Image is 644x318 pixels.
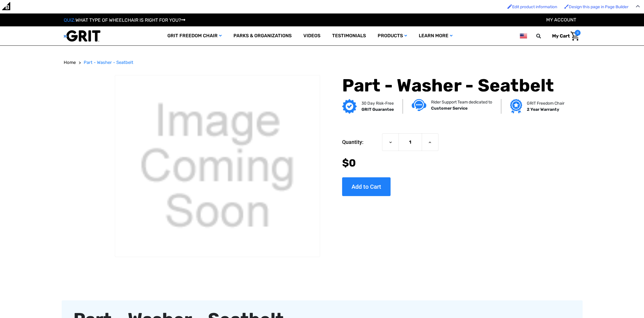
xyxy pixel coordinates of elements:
[342,75,562,96] h1: Part - Washer - Seatbelt
[361,107,394,112] strong: GRIT Guarantee
[115,75,320,257] img: Image coming soon
[297,26,326,45] a: Videos
[527,100,564,106] p: GRIT Freedom Chair
[228,26,297,45] a: Parks & Organizations
[342,99,357,114] img: GRIT Guarantee
[539,30,548,42] input: Search
[571,32,579,41] img: Cart
[64,17,75,23] span: QUIZ:
[326,26,372,45] a: Testimonials
[342,157,356,169] span: $0
[84,60,133,65] span: Part - Washer - Seatbelt
[431,99,492,105] p: Rider Support Team dedicated to
[64,60,76,65] span: Home
[510,99,522,114] img: Grit freedom
[548,30,581,42] a: Cart with 0 items
[342,177,391,196] input: Add to Cart
[64,17,185,23] a: QUIZ:WHAT TYPE OF WHEELCHAIR IS RIGHT FOR YOU?
[64,59,76,66] a: Home
[64,30,100,42] img: GRIT All-Terrain Wheelchair and Mobility Equipment
[431,106,468,111] strong: Customer Service
[342,133,379,151] label: Quantity:
[84,59,133,66] a: Part - Washer - Seatbelt
[505,1,560,12] a: Enabled brush for product edit Edit product information
[527,107,559,112] strong: 2 Year Warranty
[575,30,581,36] span: 0
[162,26,228,45] a: GRIT Freedom Chair
[507,4,512,9] img: Enabled brush for product edit
[561,1,631,12] a: Enabled brush for page builder edit. Design this page in Page Builder
[412,99,426,111] img: Customer service
[569,4,628,9] span: Design this page in Page Builder
[546,17,576,23] a: Account
[552,33,570,39] span: My Cart
[64,59,581,66] nav: Breadcrumb
[512,4,557,9] span: Edit product information
[564,4,569,9] img: Enabled brush for page builder edit.
[413,26,458,45] a: Learn More
[372,26,413,45] a: Products
[361,100,394,106] p: 30 Day Risk-Free
[636,5,640,8] img: Close Admin Bar
[520,32,527,40] img: us.png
